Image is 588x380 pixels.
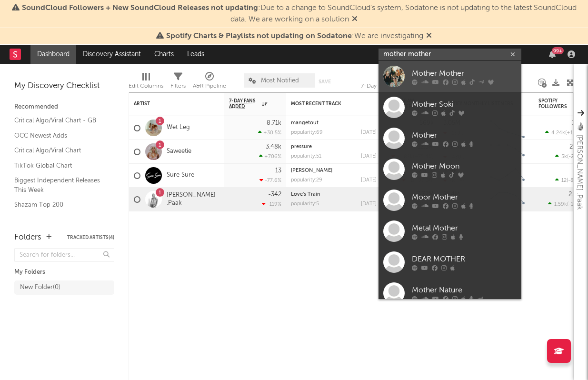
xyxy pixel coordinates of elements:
a: Moor Mother [379,185,521,216]
div: Edit Columns [129,80,163,92]
span: +16.4 % [567,130,585,136]
div: +706 % [259,153,281,160]
div: [DATE] [361,201,377,207]
div: [PERSON_NAME] .Paak [574,135,585,210]
div: Most Recent Track [291,101,362,107]
a: Charts [148,45,180,64]
a: Critical Algo/Viral Chart [14,145,105,156]
input: Search for folders... [14,248,114,262]
div: Folders [14,232,41,243]
span: Dismiss [352,16,358,23]
div: 2.61M [569,144,586,150]
a: OCC Newest Adds [14,130,105,141]
div: [DATE] [361,178,377,183]
div: Mother Moon [412,160,517,172]
div: mangetout [291,120,377,126]
div: Filters [170,69,186,96]
a: Leads [180,45,211,64]
a: Metal Mother [379,216,521,247]
span: 7-Day Fans Added [229,98,259,110]
a: Biggest Independent Releases This Week [14,175,105,195]
input: Search for artists [379,49,521,60]
a: Discovery Assistant [76,45,148,64]
span: : We are investigating [166,32,423,40]
a: mangetout [291,120,319,126]
div: Mother Soki [412,99,517,110]
div: Metal Mother [412,222,517,234]
div: +30.5 % [258,130,281,136]
span: -81.8 % [568,178,585,183]
div: 3.48k [266,144,281,150]
span: Dismiss [426,32,432,40]
div: New Folder ( 0 ) [20,282,60,293]
div: Spotify Followers [538,98,572,110]
span: -15.9 % [568,202,585,207]
div: popularity: 5 [291,201,319,207]
div: Mother Nature [412,284,517,296]
div: Keysman [291,168,377,173]
span: 4.24k [551,130,565,136]
a: TikTok Global Chart [14,160,105,171]
div: Mother [412,130,517,141]
div: 794k [572,120,586,126]
span: -22.3 % [568,154,585,160]
a: Critical Algo/Viral Chart - GB [14,115,105,126]
div: DEAR MOTHER [412,253,517,265]
div: -119 % [262,201,281,207]
div: ( ) [555,177,586,183]
div: [DATE] [361,154,377,159]
div: Mother Mother [412,68,517,79]
span: : Due to a change to SoundCloud's system, Sodatone is not updating to the latest SoundCloud data.... [22,4,577,23]
div: popularity: 69 [291,130,323,135]
a: Mother Mother [379,61,521,92]
div: popularity: 51 [291,154,321,159]
a: Sure Sure [167,171,194,180]
a: pressure [291,144,312,150]
span: 1.59k [554,202,567,207]
div: My Folders [14,267,114,278]
div: Love's Train [291,192,377,197]
div: popularity: 29 [291,178,322,183]
div: Recommended [14,101,114,113]
button: Tracked Artists(4) [67,235,114,240]
div: Moor Mother [412,191,517,203]
a: Wet Leg [167,124,190,132]
div: ( ) [548,201,586,207]
div: My Discovery Checklist [14,80,114,92]
a: Love's Train [291,192,320,197]
div: ( ) [555,153,586,160]
div: Filters [170,80,186,92]
a: [PERSON_NAME] .Paak [167,191,219,208]
div: 13 [275,168,281,174]
div: Artist [134,101,205,107]
a: Mother Soki [379,92,521,123]
a: Dashboard [30,45,76,64]
button: Save [319,79,331,84]
div: 2.69M [568,191,586,198]
div: ( ) [545,130,586,136]
a: YouTube Hottest Videos [14,215,105,225]
div: pressure [291,144,377,150]
a: Shazam Top 200 [14,200,105,210]
span: Most Notified [261,78,299,84]
div: 99 + [552,47,564,54]
span: SoundCloud Followers + New SoundCloud Releases not updating [22,4,258,12]
button: 99+ [549,50,556,58]
div: 8.71k [267,120,281,126]
span: Spotify Charts & Playlists not updating on Sodatone [166,32,352,40]
div: A&R Pipeline [193,69,226,96]
div: Edit Columns [129,69,163,96]
a: DEAR MOTHER [379,247,521,278]
a: Mother Moon [379,154,521,185]
a: Saweetie [167,148,191,156]
a: Mother [379,123,521,154]
div: -342 [268,191,281,198]
div: 7-Day Fans Added (7-Day Fans Added) [361,80,432,92]
div: A&R Pipeline [193,80,226,92]
a: [PERSON_NAME] [291,168,332,173]
div: [DATE] [361,130,377,135]
div: 7-Day Fans Added (7-Day Fans Added) [361,69,432,96]
a: Mother Nature [379,278,521,309]
a: New Folder(0) [14,280,114,295]
div: -77.6 % [259,177,281,183]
